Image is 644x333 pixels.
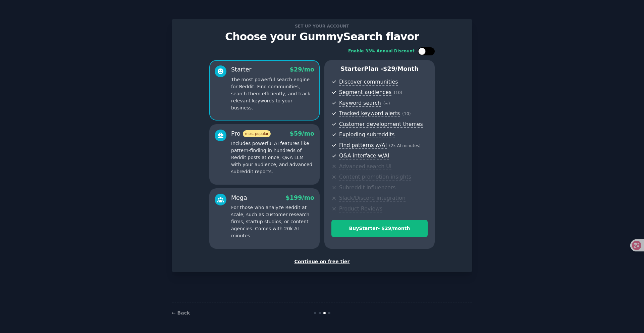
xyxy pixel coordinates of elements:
span: $ 199 /mo [286,194,314,201]
span: $ 29 /mo [290,66,314,73]
span: Exploding subreddits [339,131,394,138]
div: Enable 33% Annual Discount [348,48,415,54]
span: Advanced search UI [339,163,391,170]
p: Starter Plan - [331,65,428,73]
span: Segment audiences [339,89,391,96]
button: BuyStarter- $29/month [331,220,428,237]
span: Slack/Discord integration [339,195,406,202]
div: Continue on free tier [179,258,465,265]
span: Tracked keyword alerts [339,110,400,117]
span: Product Reviews [339,205,382,212]
a: ← Back [172,310,190,316]
span: Customer development themes [339,121,423,128]
p: Includes powerful AI features like pattern-finding in hundreds of Reddit posts at once, Q&A LLM w... [231,140,314,175]
span: ( 10 ) [402,111,411,116]
span: Set up your account [294,22,351,30]
span: $ 59 /mo [290,130,314,137]
span: Keyword search [339,100,381,107]
span: Discover communities [339,79,398,86]
span: most popular [243,130,271,137]
span: ( 10 ) [394,90,402,95]
div: Pro [231,130,271,138]
span: Find patterns w/AI [339,142,387,149]
span: Q&A interface w/AI [339,152,389,159]
span: ( ∞ ) [383,101,390,106]
div: Buy Starter - $ 29 /month [332,225,427,232]
p: For those who analyze Reddit at scale, such as customer research firms, startup studios, or conte... [231,204,314,239]
div: Starter [231,65,252,74]
span: Content promotion insights [339,174,411,181]
span: ( 2k AI minutes ) [389,143,421,148]
p: Choose your GummySearch flavor [179,31,465,43]
div: Mega [231,194,247,202]
span: Subreddit influencers [339,184,395,191]
span: $ 29 /month [383,65,419,72]
p: The most powerful search engine for Reddit. Find communities, search them efficiently, and track ... [231,76,314,111]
